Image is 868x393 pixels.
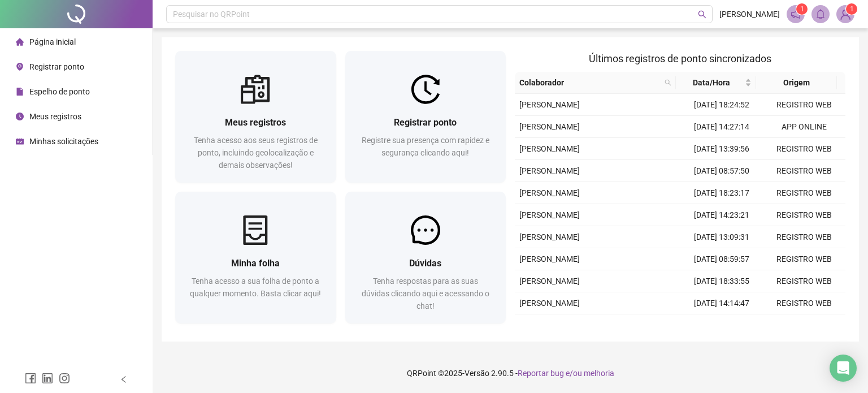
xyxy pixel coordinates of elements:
span: bell [815,9,826,19]
span: [PERSON_NAME] [519,100,580,109]
span: Colaborador [519,76,660,89]
span: Minhas solicitações [29,137,98,146]
span: linkedin [42,373,53,384]
span: [PERSON_NAME] [519,122,580,131]
td: REGISTRO WEB [763,160,845,182]
span: [PERSON_NAME] [519,232,580,241]
span: [PERSON_NAME] [519,254,580,264]
td: APP ONLINE [763,116,845,138]
footer: QRPoint © 2025 - 2.90.5 - [153,353,868,393]
td: REGISTRO WEB [763,182,845,204]
span: Reportar bug e/ou melhoria [518,369,614,378]
span: Tenha acesso aos seus registros de ponto, incluindo geolocalização e demais observações! [194,136,318,170]
span: 1 [850,5,854,13]
td: [DATE] 14:23:21 [680,204,763,226]
td: [DATE] 13:09:31 [680,226,763,248]
td: [DATE] 08:57:50 [680,160,763,182]
td: REGISTRO WEB [763,204,845,226]
td: [DATE] 13:39:56 [680,138,763,160]
span: [PERSON_NAME] [519,166,580,175]
span: Registre sua presença com rapidez e segurança clicando aqui! [362,136,489,157]
span: [PERSON_NAME] [519,144,580,153]
a: Meus registrosTenha acesso aos seus registros de ponto, incluindo geolocalização e demais observa... [175,51,336,183]
span: Minha folha [231,258,280,269]
span: schedule [16,137,24,145]
span: left [120,375,128,383]
td: [DATE] 08:59:57 [680,248,763,270]
td: REGISTRO WEB [763,94,845,116]
span: home [16,38,24,46]
td: REGISTRO WEB [763,270,845,292]
td: REGISTRO WEB [763,248,845,270]
span: file [16,88,24,96]
span: 1 [800,5,804,13]
a: Registrar pontoRegistre sua presença com rapidez e segurança clicando aqui! [345,51,506,183]
span: [PERSON_NAME] [719,8,780,20]
span: instagram [59,373,70,384]
span: Meus registros [29,112,81,121]
span: [PERSON_NAME] [519,277,580,286]
span: environment [16,63,24,71]
a: Minha folhaTenha acesso a sua folha de ponto a qualquer momento. Basta clicar aqui! [175,192,336,323]
th: Origem [756,72,836,94]
span: Data/Hora [680,76,743,89]
span: search [698,10,706,19]
img: 71085 [837,6,854,23]
td: REGISTRO WEB [763,292,845,314]
span: Página inicial [29,37,76,46]
div: Open Intercom Messenger [830,355,857,382]
span: [PERSON_NAME] [519,188,580,197]
td: [DATE] 18:23:17 [680,182,763,204]
span: Versão [465,369,489,378]
td: [DATE] 14:27:14 [680,116,763,138]
span: Tenha respostas para as suas dúvidas clicando aqui e acessando o chat! [362,277,489,310]
span: Dúvidas [409,258,441,269]
sup: 1 [796,3,808,15]
span: search [665,79,671,86]
th: Data/Hora [676,72,756,94]
span: Meus registros [225,117,286,128]
td: [DATE] 14:14:47 [680,292,763,314]
span: Registrar ponto [29,62,84,71]
td: REGISTRO WEB [763,138,845,160]
td: [DATE] 13:08:20 [680,314,763,336]
span: search [662,74,674,91]
span: Espelho de ponto [29,87,90,96]
td: [DATE] 18:33:55 [680,270,763,292]
span: [PERSON_NAME] [519,299,580,308]
td: REGISTRO WEB [763,314,845,336]
span: [PERSON_NAME] [519,210,580,219]
span: clock-circle [16,113,24,120]
sup: Atualize o seu contato no menu Meus Dados [846,3,857,15]
td: [DATE] 18:24:52 [680,94,763,116]
span: Tenha acesso a sua folha de ponto a qualquer momento. Basta clicar aqui! [190,277,321,298]
td: REGISTRO WEB [763,226,845,248]
span: facebook [25,373,36,384]
a: DúvidasTenha respostas para as suas dúvidas clicando aqui e acessando o chat! [345,192,506,323]
span: Últimos registros de ponto sincronizados [589,53,771,64]
span: Registrar ponto [394,117,457,128]
span: notification [791,9,801,19]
